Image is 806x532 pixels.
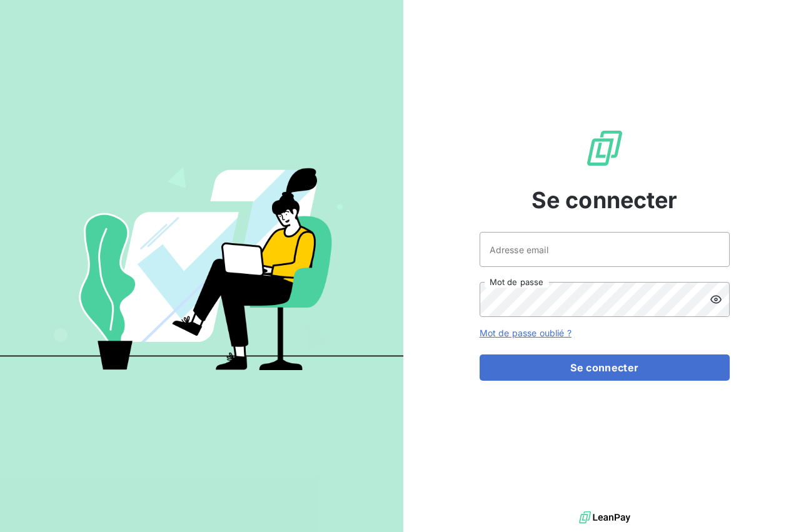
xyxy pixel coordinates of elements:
img: logo [579,508,630,527]
input: placeholder [480,232,730,267]
button: Se connecter [480,354,730,381]
a: Mot de passe oublié ? [480,328,572,338]
span: Se connecter [531,183,678,217]
img: Logo LeanPay [585,128,625,168]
